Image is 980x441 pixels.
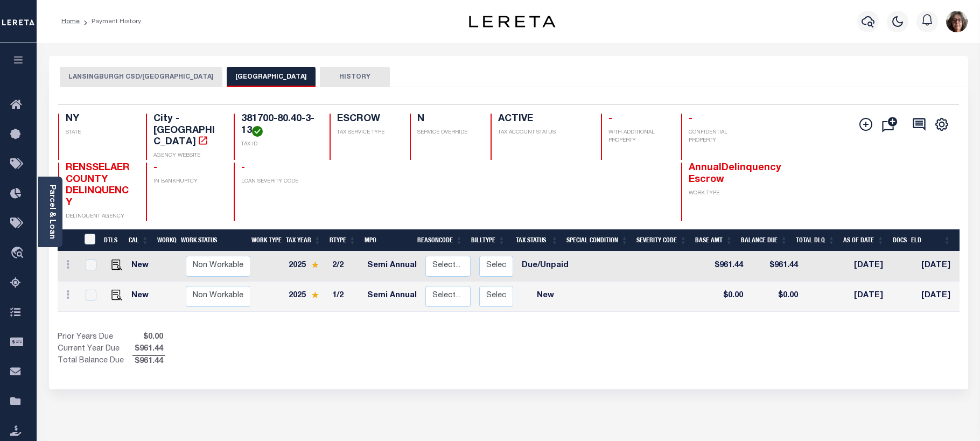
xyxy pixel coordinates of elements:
td: New [517,282,573,312]
td: $961.44 [747,251,802,282]
button: [GEOGRAPHIC_DATA] [227,67,316,87]
span: - [608,114,612,124]
th: Special Condition: activate to sort column ascending [562,229,632,251]
th: DTLS [100,229,124,251]
h4: ACTIVE [498,114,588,125]
th: RType: activate to sort column ascending [325,229,360,251]
th: Severity Code: activate to sort column ascending [632,229,691,251]
th: Total DLQ: activate to sort column ascending [792,229,839,251]
td: [DATE] [850,251,899,282]
p: SERVICE OVERRIDE [417,129,477,137]
td: [DATE] [917,251,955,282]
span: AnnualDelinquency Escrow [689,163,781,185]
p: LOAN SEVERITY CODE [241,178,316,186]
th: Docs [888,229,907,251]
p: TAX ID [241,141,316,149]
td: [DATE] [917,282,955,312]
span: $0.00 [132,332,165,344]
td: New [127,282,157,312]
th: MPO [360,229,413,251]
th: ELD: activate to sort column ascending [907,229,955,251]
button: LANSINGBURGH CSD/[GEOGRAPHIC_DATA] [60,67,222,87]
h4: NY [66,114,133,125]
th: Tax Year: activate to sort column ascending [282,229,325,251]
img: Star.svg [311,291,319,298]
td: 1/2 [328,282,363,312]
th: &nbsp;&nbsp;&nbsp;&nbsp;&nbsp;&nbsp;&nbsp;&nbsp;&nbsp;&nbsp; [58,229,78,251]
span: $961.44 [132,356,165,368]
p: WORK TYPE [689,190,756,198]
td: 2025 [284,282,328,312]
i: travel_explore [10,247,27,261]
img: Star.svg [311,261,319,268]
button: HISTORY [320,67,390,87]
p: DELINQUENT AGENCY [66,213,133,221]
th: CAL: activate to sort column ascending [124,229,153,251]
td: Prior Years Due [58,332,132,344]
td: Total Balance Due [58,355,132,367]
th: Balance Due: activate to sort column ascending [737,229,792,251]
span: - [241,163,245,173]
td: [DATE] [850,282,899,312]
td: $0.00 [747,282,802,312]
p: AGENCY WEBSITE [153,152,221,160]
td: Semi Annual [363,282,421,312]
a: Home [61,18,80,25]
p: TAX ACCOUNT STATUS [498,129,588,137]
td: Semi Annual [363,251,421,282]
th: Base Amt: activate to sort column ascending [691,229,737,251]
span: - [153,163,157,173]
p: CONFIDENTIAL PROPERTY [689,129,756,145]
td: 2/2 [328,251,363,282]
span: RENSSELAER COUNTY DELINQUENCY [66,163,130,208]
td: 2025 [284,251,328,282]
th: ReasonCode: activate to sort column ascending [413,229,467,251]
th: Work Type [247,229,282,251]
p: TAX SERVICE TYPE [337,129,397,137]
h4: 381700-80.40-3-13 [241,114,316,137]
th: BillType: activate to sort column ascending [467,229,509,251]
th: &nbsp; [78,229,100,251]
td: $0.00 [702,282,747,312]
p: IN BANKRUPTCY [153,178,221,186]
td: Current Year Due [58,344,132,355]
span: - [689,114,692,124]
h4: ESCROW [337,114,397,125]
a: Parcel & Loan [48,185,55,239]
h4: N [417,114,477,125]
img: logo-dark.svg [469,16,555,27]
th: As of Date: activate to sort column ascending [839,229,888,251]
td: New [127,251,157,282]
td: $961.44 [702,251,747,282]
th: WorkQ [153,229,177,251]
h4: City - [GEOGRAPHIC_DATA] [153,114,221,149]
p: WITH ADDITIONAL PROPERTY [608,129,668,145]
th: Tax Status: activate to sort column ascending [509,229,562,251]
p: STATE [66,129,133,137]
td: Due/Unpaid [517,251,573,282]
span: $961.44 [132,344,165,355]
li: Payment History [80,17,141,26]
th: Work Status [177,229,249,251]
